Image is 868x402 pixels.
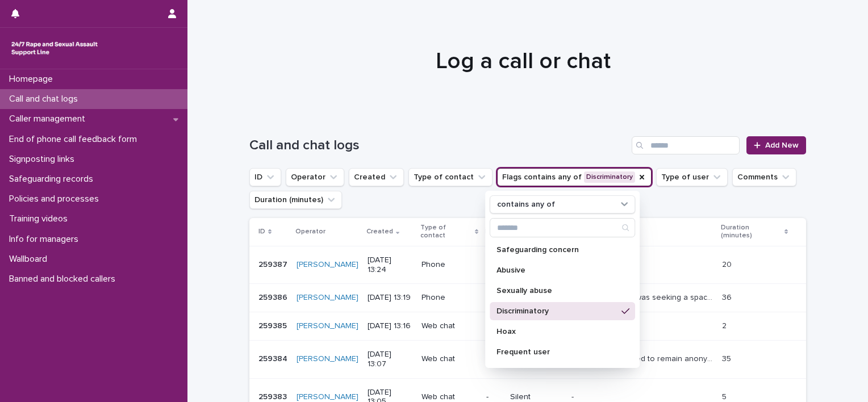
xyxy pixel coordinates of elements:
[5,94,87,104] p: Call and chat logs
[368,293,412,303] p: [DATE] 13:19
[497,168,652,186] button: Flags
[496,246,617,254] p: Safeguarding concern
[258,258,290,270] p: 259387
[722,258,734,270] p: 20
[5,274,124,284] p: Banned and blocked callers
[258,352,290,364] p: 259384
[258,319,289,331] p: 259385
[297,293,358,303] a: [PERSON_NAME]
[496,307,617,315] p: Discriminatory
[420,221,472,242] p: Type of contact
[295,225,325,238] p: Operator
[422,260,477,270] p: Phone
[249,340,806,378] tr: 259384259384 [PERSON_NAME] [DATE] 13:07Web chat-Victim/survivorThe survivor wished to remain anon...
[5,74,62,85] p: Homepage
[656,168,728,186] button: Type of user
[721,221,782,242] p: Duration (minutes)
[368,321,412,331] p: [DATE] 13:16
[368,350,412,369] p: [DATE] 13:07
[5,174,102,185] p: Safeguarding records
[746,136,806,154] a: Add New
[5,254,56,265] p: Wallboard
[722,390,729,402] p: 5
[249,168,281,186] button: ID
[249,246,806,284] tr: 259387259387 [PERSON_NAME] [DATE] 13:24Phone-Silent-- 2020
[632,136,740,154] input: Search
[722,319,729,331] p: 2
[5,234,87,245] p: Info for managers
[258,291,290,303] p: 259386
[732,168,796,186] button: Comments
[297,321,358,331] a: [PERSON_NAME]
[5,134,146,145] p: End of phone call feedback form
[571,390,576,402] p: -
[5,154,84,165] p: Signposting links
[422,293,477,303] p: Phone
[422,392,477,402] p: Web chat
[422,321,477,331] p: Web chat
[258,390,289,402] p: 259383
[258,225,265,238] p: ID
[497,200,555,210] p: contains any of
[496,266,617,274] p: Abusive
[249,312,806,341] tr: 259385259385 [PERSON_NAME] [DATE] 13:16Web chat-Silent-- 22
[496,328,617,336] p: Hoax
[490,219,635,237] input: Search
[722,291,734,303] p: 36
[722,352,733,364] p: 35
[5,194,108,204] p: Policies and processes
[571,352,715,364] p: The survivor wished to remain anonymous. They mainly spoke in lowercase letters. They did not sha...
[297,354,358,364] a: [PERSON_NAME]
[249,284,806,312] tr: 259386259386 [PERSON_NAME] [DATE] 13:19Phone-Victim/survivor[PERSON_NAME] was seeking a space to ...
[368,256,412,275] p: [DATE] 13:24
[297,260,358,270] a: [PERSON_NAME]
[5,114,94,124] p: Caller management
[496,348,617,356] p: Frequent user
[408,168,493,186] button: Type of contact
[249,191,342,209] button: Duration (minutes)
[490,218,635,237] div: Search
[486,392,501,402] p: -
[571,291,715,303] p: Caller was seeking a space to explore what do to next after finding out their ex boyfriend has re...
[422,354,477,364] p: Web chat
[249,137,627,154] h1: Call and chat logs
[245,48,802,75] h1: Log a call or chat
[496,287,617,295] p: Sexually abuse
[5,213,77,224] p: Training videos
[366,225,393,238] p: Created
[9,37,100,60] img: rhQMoQhaT3yELyF149Cw
[349,168,404,186] button: Created
[297,392,358,402] a: [PERSON_NAME]
[510,392,562,402] p: Silent
[765,141,799,149] span: Add New
[286,168,344,186] button: Operator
